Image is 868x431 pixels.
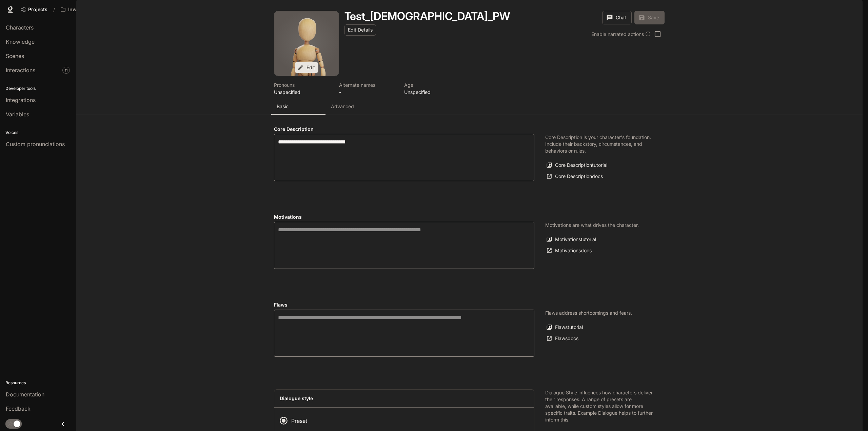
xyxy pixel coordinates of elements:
[274,89,331,96] p: Unspecified
[545,171,605,182] a: Core Descriptiondocs
[274,134,534,181] div: label
[344,11,510,22] button: Open character details dialog
[274,11,339,76] div: Avatar image
[344,9,510,23] h1: Test_[DEMOGRAPHIC_DATA]_PW
[331,103,354,110] p: Advanced
[545,234,598,245] button: Motivationstutorial
[545,310,632,316] p: Flaws address shortcomings and fears.
[291,417,307,425] span: Preset
[274,310,534,357] div: Flaws
[344,24,376,36] button: Edit Details
[545,245,593,256] a: Motivationsdocs
[591,31,651,38] div: Enable narrated actions
[277,103,289,110] p: Basic
[274,214,534,220] h4: Motivations
[545,160,609,171] button: Core Descriptiontutorial
[28,7,47,13] span: Projects
[274,126,534,133] h4: Core Description
[58,3,117,16] button: Open workspace menu
[339,81,396,89] p: Alternate names
[602,11,632,24] button: Chat
[339,81,396,96] button: Open character details dialog
[404,89,461,96] p: Unspecified
[274,301,534,308] h4: Flaws
[295,62,318,73] button: Edit
[545,222,639,229] p: Motivations are what drives the character.
[18,3,51,16] a: Go to projects
[339,89,396,96] p: -
[274,81,331,89] p: Pronouns
[280,395,529,402] h4: Dialogue style
[545,333,580,344] a: Flawsdocs
[545,134,654,154] p: Core Description is your character's foundation. Include their backstory, circumstances, and beha...
[404,81,461,89] p: Age
[404,81,461,96] button: Open character details dialog
[51,6,58,13] div: /
[545,322,585,333] button: Flawstutorial
[68,7,106,13] p: Inworld AI Demos
[274,11,339,76] button: Open character avatar dialog
[545,389,654,423] p: Dialogue Style influences how characters deliver their responses. A range of presets are availabl...
[274,81,331,96] button: Open character details dialog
